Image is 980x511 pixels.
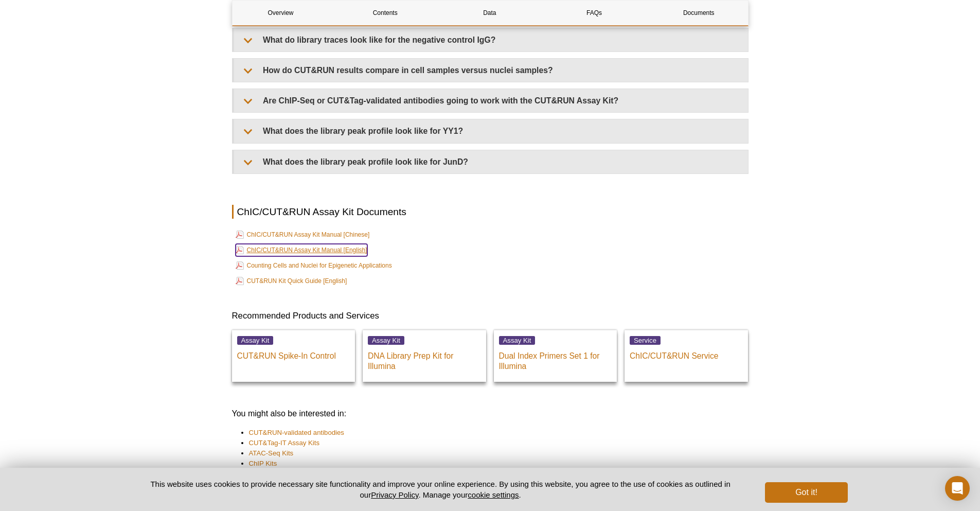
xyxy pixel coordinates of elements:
a: ChIP Kits [249,459,277,469]
a: Privacy Policy [371,490,418,499]
span: Assay Kit [499,336,536,345]
p: This website uses cookies to provide necessary site functionality and improve your online experie... [133,479,749,500]
h2: ChIC/CUT&RUN Assay Kit Documents [232,205,749,219]
span: Assay Kit [237,336,274,345]
a: Service ChIC/CUT&RUN Service [625,330,748,382]
a: Overview [233,1,329,25]
a: Counting Cells and Nuclei for Epigenetic Applications [236,259,392,272]
a: ATAC-Seq Kits [249,448,294,459]
a: CUT&Tag-IT Assay Kits [249,438,320,448]
div: Open Intercom Messenger [945,476,970,501]
a: FAQs [546,1,643,25]
a: CUT&RUN-validated antibodies [249,428,344,438]
a: Assay Kit CUT&RUN Spike-In Control [232,330,355,382]
span: Service [630,336,661,345]
a: Documents [650,1,747,25]
a: Assay Kit Dual Index Primers Set 1 for Illumina [494,330,617,382]
summary: Are ChIP-Seq or CUT&Tag-validated antibodies going to work with the CUT&RUN Assay Kit? [234,89,748,112]
a: Assay Kit DNA Library Prep Kit for Illumina [363,330,486,382]
button: Got it! [765,482,847,503]
h3: You might also be interested in: [232,408,749,420]
a: CUT&RUN Kit Quick Guide [English] [236,275,347,287]
p: DNA Library Prep Kit for Illumina [368,346,481,372]
p: Dual Index Primers Set 1 for Illumina [499,346,612,372]
summary: What does the library peak profile look like for JunD? [234,150,748,173]
p: CUT&RUN Spike-In Control [237,346,350,361]
a: ChIC/CUT&RUN Assay Kit Manual [English] [236,244,367,256]
summary: What does the library peak profile look like for YY1? [234,119,748,143]
a: Data [441,1,538,25]
summary: How do CUT&RUN results compare in cell samples versus nuclei samples? [234,59,748,82]
a: Contents [337,1,434,25]
summary: What do library traces look like for the negative control IgG? [234,28,748,51]
h3: Recommended Products and Services [232,310,749,322]
p: ChIC/CUT&RUN Service [630,346,743,361]
span: Assay Kit [368,336,404,345]
button: cookie settings [468,490,519,499]
a: ChIC/CUT&RUN Assay Kit Manual [Chinese] [236,228,370,241]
